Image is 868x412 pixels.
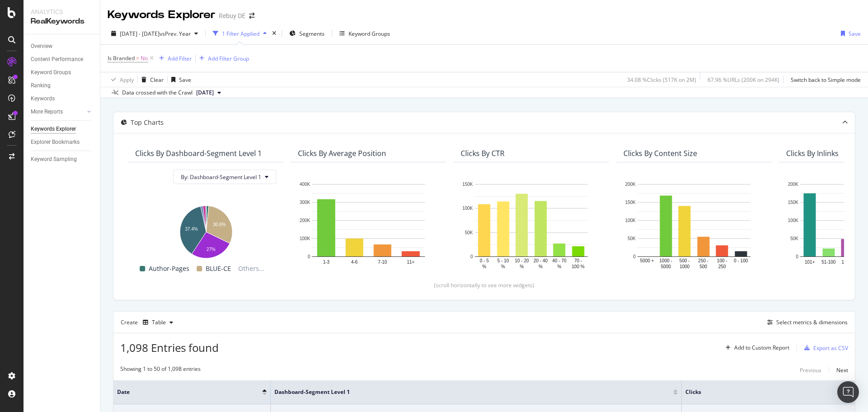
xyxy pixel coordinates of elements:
div: Previous [800,366,821,374]
text: 100 % [572,264,585,269]
span: 2025 Aug. 26th [196,89,214,97]
text: 101+ [805,260,815,265]
span: [DATE] - [DATE] [120,30,160,38]
div: Ranking [31,81,51,90]
div: 1 Filter Applied [222,30,259,38]
text: 100K [300,236,311,241]
text: 0 [633,254,636,259]
button: Switch back to Simple mode [787,72,861,87]
text: 16-50 [841,260,853,265]
text: 250 [718,264,726,269]
text: 0 [796,254,798,259]
text: 4-6 [351,260,358,265]
span: Others... [235,263,268,274]
span: By: Dashboard-Segment Level 1 [181,173,261,181]
div: Explorer Bookmarks [31,137,80,147]
a: Keyword Sampling [31,155,94,164]
text: 70 - [574,258,582,263]
div: Clear [150,76,164,84]
button: Previous [800,365,821,376]
div: Keywords Explorer [31,124,76,134]
text: 1000 - [660,258,672,263]
div: 67.96 % URLs ( 200K on 294K ) [708,76,779,84]
text: 100K [788,218,799,223]
text: 50K [790,236,798,241]
button: Apply [108,72,134,87]
div: Clicks By CTR [461,149,505,158]
a: Explorer Bookmarks [31,137,94,147]
div: Analytics [31,7,93,16]
span: = [136,54,139,62]
button: [DATE] - [DATE]vsPrev. Year [108,26,202,41]
span: Clicks [685,388,833,396]
text: 40 - 70 [552,258,567,263]
div: Keyword Groups [31,68,71,77]
div: Export as CSV [813,344,848,352]
text: 200K [625,182,636,187]
text: 250 - [698,258,708,263]
text: 300K [300,200,311,205]
svg: A chart. [461,180,602,270]
text: 37.4% [185,227,198,232]
div: Clicks By Content Size [623,149,697,158]
text: 50K [627,236,636,241]
div: Add Filter [168,55,192,62]
text: 27% [207,247,216,252]
text: 50K [465,230,473,235]
span: No [141,52,148,65]
a: Keywords [31,94,94,104]
button: Add Filter [156,53,192,64]
div: Clicks By Dashboard-Segment Level 1 [135,149,262,158]
button: By: Dashboard-Segment Level 1 [173,170,276,184]
div: Overview [31,42,52,51]
div: RealKeywords [31,16,93,27]
button: Table [139,315,177,330]
button: Export as CSV [801,341,848,355]
text: 0 - 100 [734,258,748,263]
svg: A chart. [623,180,764,270]
div: More Reports [31,107,63,117]
span: Date [117,388,249,396]
button: Add Filter Group [196,53,249,64]
text: 100K [625,218,636,223]
svg: A chart. [298,180,439,270]
button: 1 Filter Applied [209,26,270,41]
div: Add to Custom Report [734,345,789,350]
div: Add Filter Group [208,55,249,62]
text: 500 [699,264,707,269]
button: Add to Custom Report [722,341,789,355]
a: Overview [31,42,94,51]
div: Switch back to Simple mode [791,76,861,84]
text: 500 - [679,258,690,263]
svg: A chart. [135,201,276,260]
button: Clear [138,72,164,87]
text: 10 - 20 [515,258,529,263]
button: Next [836,365,848,376]
span: Segments [299,30,325,38]
text: 400K [300,182,311,187]
text: 1-3 [323,260,330,265]
div: Open Intercom Messenger [837,381,859,403]
text: 100K [462,206,473,211]
text: 51-100 [821,260,836,265]
text: 100 - [717,258,727,263]
button: Save [837,26,861,41]
text: 200K [300,218,311,223]
span: 1,098 Entries found [120,340,219,355]
div: Rebuy DE [219,11,245,20]
span: Author-Pages [149,263,189,274]
a: Keywords Explorer [31,124,94,134]
span: vs Prev. Year [160,30,191,38]
text: % [557,264,561,269]
div: (scroll horizontally to see more widgets) [124,281,844,289]
text: 7-10 [378,260,387,265]
div: Save [179,76,191,84]
a: Content Performance [31,55,94,64]
text: 0 - 5 [480,258,489,263]
div: Top Charts [131,118,164,127]
div: Keyword Groups [349,30,390,38]
text: 30.6% [213,223,226,227]
div: Showing 1 to 50 of 1,098 entries [120,365,201,376]
div: Apply [120,76,134,84]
